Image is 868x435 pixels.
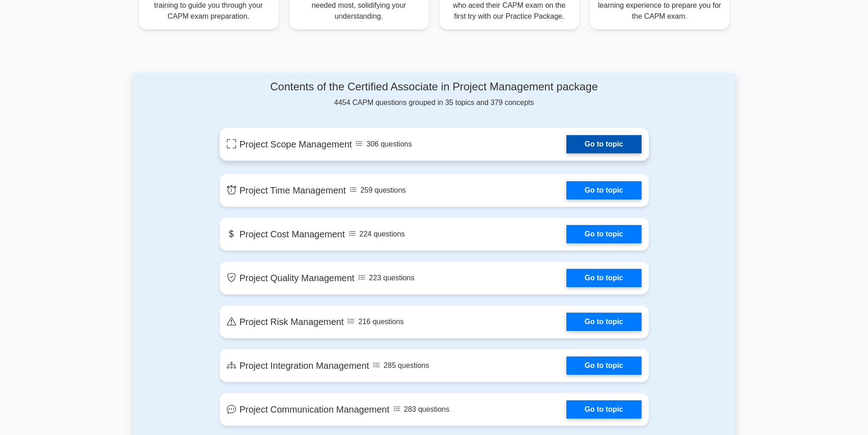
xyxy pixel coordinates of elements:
[566,269,641,287] a: Go to topic
[566,313,641,331] a: Go to topic
[566,181,641,199] a: Go to topic
[566,225,641,243] a: Go to topic
[566,356,641,375] a: Go to topic
[566,135,641,153] a: Go to topic
[220,80,649,94] h4: Contents of the Certified Associate in Project Management package
[220,80,649,108] div: 4454 CAPM questions grouped in 35 topics and 379 concepts
[566,400,641,419] a: Go to topic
